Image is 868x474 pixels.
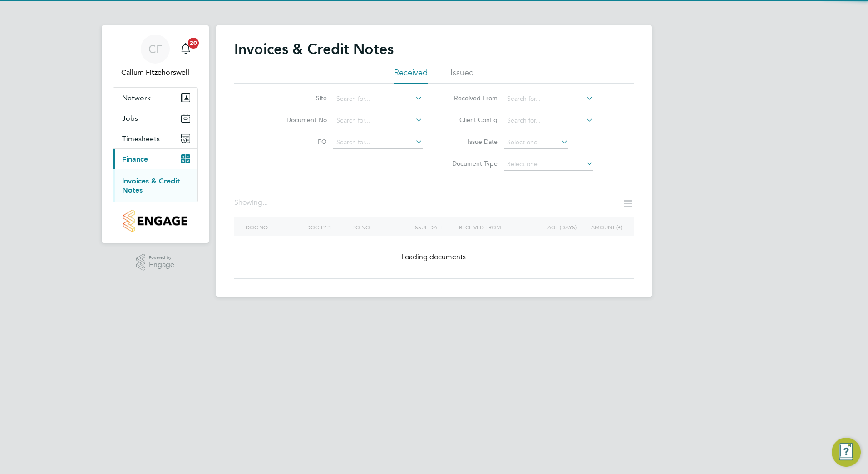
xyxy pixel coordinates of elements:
label: Client Config [445,116,498,124]
span: CF [148,43,163,55]
button: Finance [113,149,197,169]
h2: Invoices & Credit Notes [234,40,394,58]
span: Timesheets [122,134,160,143]
span: Powered by [149,254,174,262]
div: Showing [234,198,270,207]
li: Issued [450,67,474,84]
nav: Main navigation [102,25,209,243]
a: Powered byEngage [136,254,175,271]
span: Jobs [122,114,138,123]
a: Invoices & Credit Notes [122,177,180,194]
button: Network [113,88,197,108]
input: Search for... [504,93,593,105]
span: ... [262,198,268,207]
a: Go to home page [113,210,198,232]
span: Engage [149,261,174,269]
input: Search for... [333,114,423,127]
span: Network [122,94,151,102]
span: Callum Fitzehorswell [113,67,198,78]
img: countryside-properties-logo-retina.png [123,210,187,232]
div: Finance [113,169,197,202]
label: PO [275,138,327,146]
input: Search for... [504,114,593,127]
button: Jobs [113,108,197,128]
label: Document No [275,116,327,124]
li: Received [394,67,428,84]
input: Select one [504,158,593,171]
label: Document Type [445,159,498,168]
label: Received From [445,94,498,102]
input: Search for... [333,136,423,149]
a: 20 [177,35,195,64]
label: Issue Date [445,138,498,146]
button: Timesheets [113,128,197,148]
a: CFCallum Fitzehorswell [113,35,198,78]
input: Select one [504,136,568,149]
span: 20 [188,38,199,49]
span: Finance [122,155,148,163]
label: Site [275,94,327,102]
button: Engage Resource Center [832,438,861,467]
input: Search for... [333,93,423,105]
